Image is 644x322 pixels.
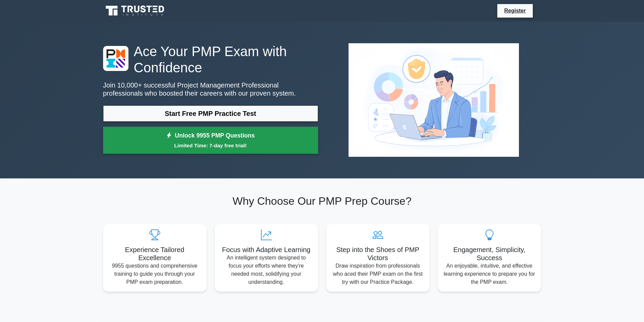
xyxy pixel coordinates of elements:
h1: Ace Your PMP Exam with Confidence [103,43,318,76]
p: An intelligent system designed to focus your efforts where they're needed most, solidifying your ... [220,254,313,286]
h5: Step into the Shoes of PMP Victors [332,246,424,262]
a: Unlock 9955 PMP QuestionsLimited Time: 7-day free trial! [103,127,318,154]
p: Draw inspiration from professionals who aced their PMP exam on the first try with our Practice Pa... [332,262,424,286]
a: Start Free PMP Practice Test [103,105,318,122]
a: Register [500,6,530,15]
p: Join 10,000+ successful Project Management Professional professionals who boosted their careers w... [103,81,318,97]
p: 9955 questions and comprehensive training to guide you through your PMP exam preparation. [109,262,201,286]
h5: Experience Tailored Excellence [109,246,201,262]
img: Project Management Professional Preview [343,38,524,162]
h5: Engagement, Simplicity, Success [443,246,536,262]
small: Limited Time: 7-day free trial! [112,142,310,149]
p: An enjoyable, intuitive, and effective learning experience to prepare you for the PMP exam. [443,262,536,286]
h2: Why Choose Our PMP Prep Course? [103,195,541,207]
h5: Focus with Adaptive Learning [220,246,313,254]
